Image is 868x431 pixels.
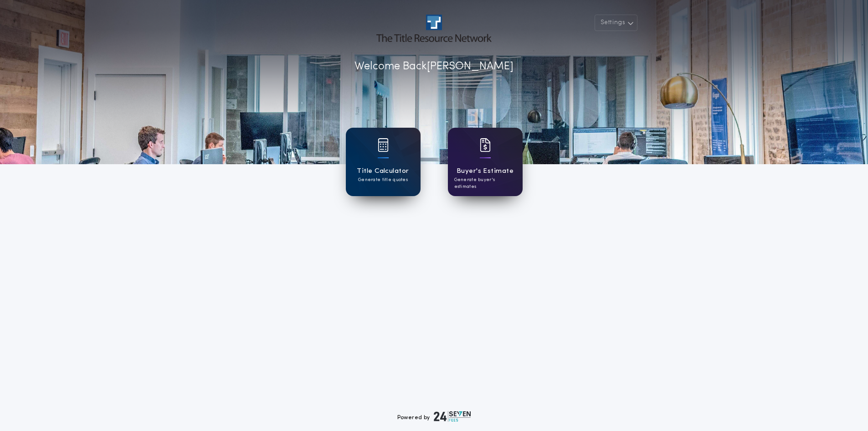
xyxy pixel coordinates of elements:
img: card icon [378,138,389,152]
img: card icon [480,138,491,152]
p: Generate title quotes [358,177,408,183]
img: logo [434,411,471,422]
p: Generate buyer's estimates [454,177,516,190]
button: Settings [595,15,637,31]
h1: Buyer's Estimate [457,166,514,177]
div: Powered by [397,411,471,422]
p: Welcome Back [PERSON_NAME] [354,58,514,75]
img: account-logo [376,15,491,42]
h1: Title Calculator [357,166,409,177]
a: card iconBuyer's EstimateGenerate buyer's estimates [448,128,523,196]
a: card iconTitle CalculatorGenerate title quotes [346,128,421,196]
